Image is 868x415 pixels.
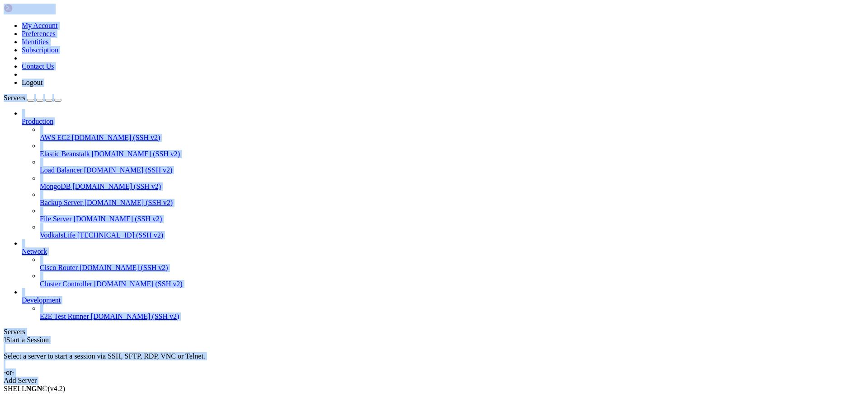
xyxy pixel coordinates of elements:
[40,166,82,174] span: Load Balancer
[40,174,864,191] li: MongoDB [DOMAIN_NAME] (SSH v2)
[84,166,173,174] span: [DOMAIN_NAME] (SSH v2)
[40,182,71,190] span: MongoDB
[22,288,864,321] li: Development
[4,344,864,377] div: Select a server to start a session via SSH, SFTP, RDP, VNC or Telnet. -or-
[48,385,66,392] span: 4.2.0
[4,94,61,102] a: Servers
[40,134,70,141] span: AWS EC2
[40,312,89,320] span: E2E Test Runner
[40,223,864,239] li: VodkaIsLife [TECHNICAL_ID] (SSH v2)
[40,182,864,191] a: MongoDB [DOMAIN_NAME] (SSH v2)
[22,79,42,86] a: Logout
[4,4,56,13] img: Shellngn
[4,385,65,392] span: SHELL ©
[40,207,864,223] li: File Server [DOMAIN_NAME] (SSH v2)
[22,46,58,54] a: Subscription
[4,377,864,385] div: Add Server
[40,215,864,223] a: File Server [DOMAIN_NAME] (SSH v2)
[40,126,864,142] li: AWS EC2 [DOMAIN_NAME] (SSH v2)
[40,199,83,206] span: Backup Server
[22,117,53,125] span: Production
[74,215,162,223] span: [DOMAIN_NAME] (SSH v2)
[4,328,864,336] div: Servers
[40,280,92,288] span: Cluster Controller
[77,231,163,239] span: [TECHNICAL_ID] (SSH v2)
[40,304,864,321] li: E2E Test Runner [DOMAIN_NAME] (SSH v2)
[22,239,864,288] li: Network
[40,199,864,207] a: Backup Server [DOMAIN_NAME] (SSH v2)
[40,150,90,158] span: Elastic Beanstalk
[80,264,168,271] span: [DOMAIN_NAME] (SSH v2)
[40,231,75,239] span: VodkaIsLife
[40,264,864,272] a: Cisco Router [DOMAIN_NAME] (SSH v2)
[22,30,56,37] a: Preferences
[22,117,864,126] a: Production
[72,134,160,141] span: [DOMAIN_NAME] (SSH v2)
[40,272,864,288] li: Cluster Controller [DOMAIN_NAME] (SSH v2)
[22,296,864,304] a: Development
[22,38,49,46] a: Identities
[72,182,161,190] span: [DOMAIN_NAME] (SSH v2)
[92,150,180,158] span: [DOMAIN_NAME] (SSH v2)
[85,199,173,206] span: [DOMAIN_NAME] (SSH v2)
[40,142,864,158] li: Elastic Beanstalk [DOMAIN_NAME] (SSH v2)
[40,191,864,207] li: Backup Server [DOMAIN_NAME] (SSH v2)
[22,109,864,239] li: Production
[40,231,864,239] a: VodkaIsLife [TECHNICAL_ID] (SSH v2)
[40,256,864,272] li: Cisco Router [DOMAIN_NAME] (SSH v2)
[22,62,54,70] a: Contact Us
[40,166,864,174] a: Load Balancer [DOMAIN_NAME] (SSH v2)
[4,336,6,344] span: 
[22,296,61,304] span: Development
[40,158,864,174] li: Load Balancer [DOMAIN_NAME] (SSH v2)
[40,134,864,142] a: AWS EC2 [DOMAIN_NAME] (SSH v2)
[40,264,78,271] span: Cisco Router
[40,215,72,223] span: File Server
[4,94,25,102] span: Servers
[22,247,864,256] a: Network
[22,22,58,29] a: My Account
[22,247,47,255] span: Network
[40,280,864,288] a: Cluster Controller [DOMAIN_NAME] (SSH v2)
[40,150,864,158] a: Elastic Beanstalk [DOMAIN_NAME] (SSH v2)
[91,312,179,320] span: [DOMAIN_NAME] (SSH v2)
[94,280,183,288] span: [DOMAIN_NAME] (SSH v2)
[6,336,49,344] span: Start a Session
[40,312,864,321] a: E2E Test Runner [DOMAIN_NAME] (SSH v2)
[26,385,42,392] b: NGN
